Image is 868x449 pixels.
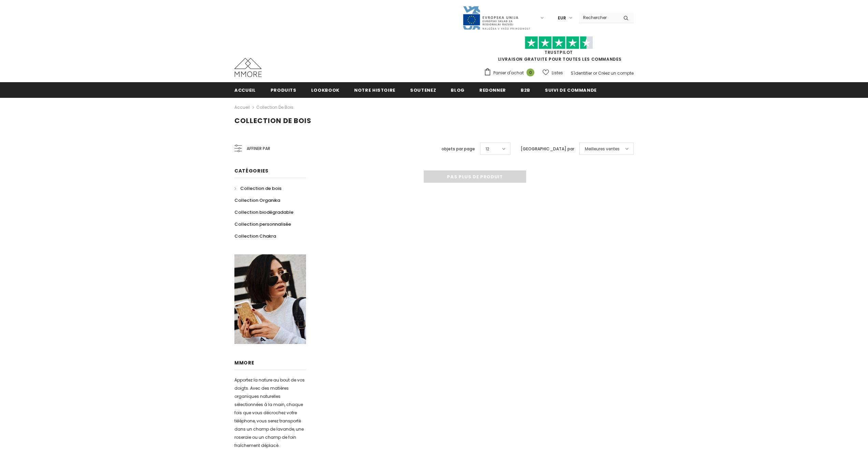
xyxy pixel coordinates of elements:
[451,87,465,93] span: Blog
[484,68,538,78] a: Panier d'achat 0
[486,146,489,152] span: 12
[526,69,534,76] span: 0
[571,70,592,76] a: S'identifier
[234,82,256,98] a: Accueil
[234,230,276,242] a: Collection Chakra
[354,82,395,98] a: Notre histoire
[234,194,280,206] a: Collection Organika
[311,82,339,98] a: Lookbook
[234,167,269,174] span: Catégories
[234,103,250,111] a: Accueil
[271,87,296,93] span: Produits
[256,104,293,110] a: Collection de bois
[593,70,597,76] span: or
[234,87,256,93] span: Accueil
[579,13,618,23] input: Search Site
[451,82,465,98] a: Blog
[234,218,291,230] a: Collection personnalisée
[521,87,530,93] span: B2B
[462,5,531,30] img: Javni Razpis
[585,146,620,152] span: Meilleures ventes
[598,70,634,76] a: Créez un compte
[525,36,593,49] img: Faites confiance aux étoiles pilotes
[479,87,506,93] span: Redonner
[354,87,395,93] span: Notre histoire
[521,82,530,98] a: B2B
[479,82,506,98] a: Redonner
[311,87,339,93] span: Lookbook
[545,49,573,55] a: TrustPilot
[271,82,296,98] a: Produits
[521,146,574,152] label: [GEOGRAPHIC_DATA] par
[484,39,634,62] span: LIVRAISON GRATUITE POUR TOUTES LES COMMANDES
[234,209,293,215] span: Collection biodégradable
[234,197,280,204] span: Collection Organika
[234,221,291,227] span: Collection personnalisée
[410,82,436,98] a: soutenez
[558,15,566,21] span: EUR
[552,70,563,76] span: Listes
[545,82,597,98] a: Suivi de commande
[240,185,281,192] span: Collection de bois
[234,58,262,77] img: Cas MMORE
[234,206,293,218] a: Collection biodégradable
[247,145,270,152] span: Affiner par
[442,146,475,152] label: objets par page
[234,233,276,239] span: Collection Chakra
[542,67,563,79] a: Listes
[493,70,524,76] span: Panier d'achat
[410,87,436,93] span: soutenez
[234,182,281,194] a: Collection de bois
[462,15,531,20] a: Javni Razpis
[545,87,597,93] span: Suivi de commande
[234,359,255,366] span: MMORE
[234,116,312,125] span: Collection de bois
